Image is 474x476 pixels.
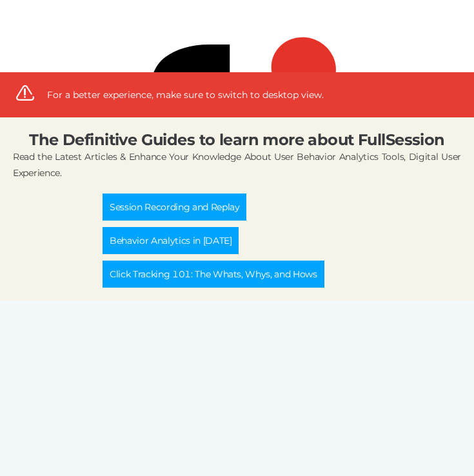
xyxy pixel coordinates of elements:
div: The Definitive Guides to learn more about FullSession [29,130,444,149]
a: Session Recording and Replay [103,193,246,221]
div: For a better experience, make sure to switch to desktop view. [47,88,324,101]
a: Click Tracking 101: The Whats, Whys, and Hows [103,261,324,288]
a: Behavior Analytics in [DATE] [103,227,239,254]
div: Read the Latest Articles & Enhance Your Knowledge About User Behavior Analytics Tools, Digital Us... [13,149,461,181]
